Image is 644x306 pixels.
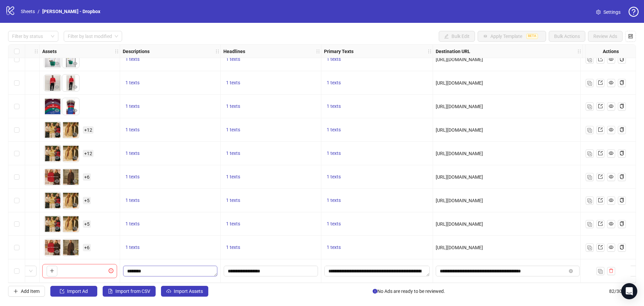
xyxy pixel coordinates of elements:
div: Select all rows [8,45,25,58]
span: + 6 [83,244,91,251]
img: Asset 2 [62,75,79,91]
strong: Destination URL [436,48,470,55]
span: export [598,57,603,61]
button: Duplicate [586,102,594,111]
span: cloud-upload [166,289,171,294]
button: 1 texts [223,173,243,181]
button: 1 texts [223,220,243,228]
div: Select row 73 [8,48,25,71]
button: 1 texts [123,196,142,205]
span: 1 texts [226,127,240,132]
div: Edit values [123,265,218,277]
div: Resize Destination URL column [581,45,582,58]
span: eye [73,249,77,254]
button: Preview [71,130,79,138]
span: holder [427,49,432,54]
span: eye [55,226,59,230]
div: Open Intercom Messenger [621,283,637,299]
button: Preview [71,83,79,91]
span: [URL][DOMAIN_NAME] [436,174,483,180]
span: holder [215,49,220,54]
span: Import Ad [67,289,88,294]
span: 82 / 300 items [609,288,636,295]
a: Sheets [19,8,36,15]
span: 1 texts [226,198,240,203]
img: Duplicate [587,222,592,227]
span: plus [50,268,54,273]
span: 1 texts [327,198,341,203]
img: Asset 1 [44,239,61,256]
button: 1 texts [223,149,243,158]
div: Resize Headlines column [319,45,321,58]
button: Preview [53,224,61,232]
button: 1 texts [324,102,343,111]
span: + 12 [83,126,94,134]
span: holder [582,49,586,54]
span: holder [114,49,119,54]
button: Apply TemplateBETA [478,31,546,42]
img: Asset 2 [62,216,79,232]
img: Asset 1 [44,192,61,209]
button: Add [47,266,57,276]
div: Resize Primary Texts column [431,45,433,58]
img: Duplicate [587,151,592,156]
span: 1 texts [125,80,140,85]
div: Select row 75 [8,95,25,118]
button: Bulk Actions [549,31,585,42]
span: 1 texts [226,245,240,250]
span: 1 texts [125,56,140,62]
span: Settings [603,8,621,16]
span: eye [73,179,77,183]
span: Import Assets [174,289,203,294]
span: [URL][DOMAIN_NAME] [436,245,483,250]
button: Preview [53,83,61,91]
button: Duplicate [586,196,594,205]
span: eye [55,108,59,113]
button: 1 texts [324,126,343,134]
span: exclamation-circle [109,268,115,273]
span: [URL][DOMAIN_NAME] [436,57,483,62]
button: 1 texts [223,244,243,252]
div: Select row 76 [8,118,25,142]
span: [URL][DOMAIN_NAME] [436,151,483,156]
span: export [598,127,603,132]
span: eye [609,198,613,203]
span: eye [73,155,77,160]
img: Asset 2 [62,122,79,138]
div: Select row 79 [8,189,25,212]
img: Asset 1 [44,145,61,162]
span: export [598,245,603,250]
button: 1 texts [324,149,343,158]
img: Asset 1 [44,98,61,115]
img: Duplicate [587,199,592,203]
strong: Assets [42,48,57,55]
button: Preview [53,107,61,115]
button: 1 texts [324,244,343,252]
span: 1 texts [125,198,140,203]
span: [URL][DOMAIN_NAME] [436,80,483,86]
span: Add Item [21,289,40,294]
span: 1 texts [327,127,341,132]
button: Preview [71,154,79,162]
span: file-excel [108,289,113,294]
button: Duplicate [586,126,594,134]
button: close-circle [569,269,573,273]
span: eye [609,127,613,132]
a: Settings [591,7,626,17]
span: holder [577,49,582,54]
span: eye [55,155,59,160]
button: Import from CSV [103,286,156,297]
button: 1 texts [123,126,142,134]
button: 1 texts [123,102,142,111]
span: 1 texts [226,56,240,62]
span: export [598,174,603,179]
span: export [598,151,603,156]
span: eye [609,104,613,108]
button: Add Item [8,286,45,297]
button: 1 texts [324,196,343,205]
span: holder [220,49,224,54]
span: copy [620,57,624,61]
span: No Ads are ready to be reviewed. [373,288,445,295]
span: [URL][DOMAIN_NAME] [436,198,483,203]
